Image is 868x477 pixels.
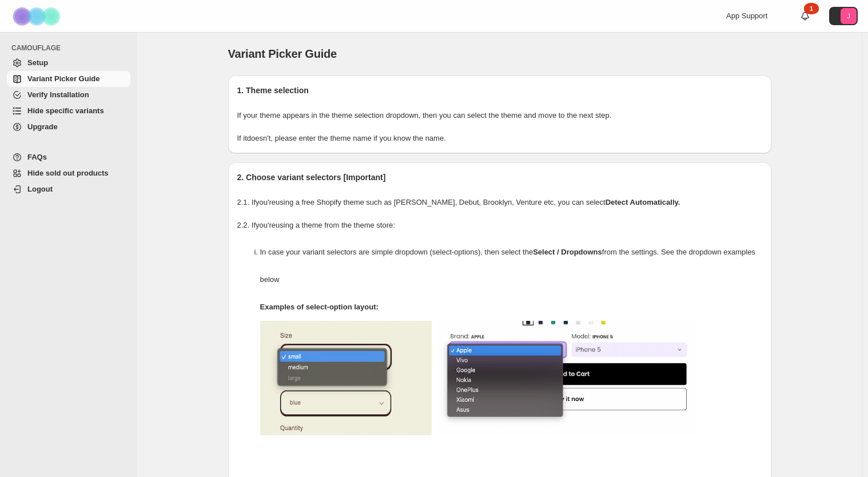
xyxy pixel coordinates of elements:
a: Verify Installation [7,87,130,103]
a: Upgrade [7,119,130,135]
strong: Select / Dropdowns [533,248,602,256]
span: Hide specific variants [27,106,104,115]
p: If it doesn't , please enter the theme name if you know the name. [237,133,762,144]
span: Hide sold out products [27,169,109,177]
span: App Support [726,11,767,20]
a: Setup [7,55,130,71]
span: Avatar with initials J [841,8,857,24]
span: Logout [27,185,53,193]
a: Variant Picker Guide [7,71,130,87]
img: camouflage-select-options-2 [437,321,695,435]
img: camouflage-select-options [260,321,432,435]
span: CAMOUFLAGE [11,43,132,53]
p: In case your variant selectors are simple dropdown (select-options), then select the from the set... [260,238,762,293]
p: 2.1. If you're using a free Shopify theme such as [PERSON_NAME], Debut, Brooklyn, Venture etc, yo... [237,197,762,208]
h2: 2. Choose variant selectors [Important] [237,172,762,183]
span: Verify Installation [27,90,89,99]
p: If your theme appears in the theme selection dropdown, then you can select the theme and move to ... [237,110,762,121]
div: 1 [804,3,819,14]
span: Setup [27,58,48,67]
strong: Detect Automatically. [606,198,680,206]
text: J [847,13,850,19]
strong: Examples of select-option layout: [260,303,379,311]
button: Avatar with initials J [829,7,858,25]
a: FAQs [7,149,130,165]
h2: 1. Theme selection [237,85,762,96]
a: Hide sold out products [7,165,130,181]
img: Camouflage [9,1,66,32]
span: Variant Picker Guide [27,74,99,83]
span: Variant Picker Guide [228,47,337,60]
p: 2.2. If you're using a theme from the theme store: [237,220,762,231]
span: FAQs [27,153,47,161]
span: Upgrade [27,122,58,131]
a: Hide specific variants [7,103,130,119]
a: 1 [799,10,811,22]
a: Logout [7,181,130,197]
